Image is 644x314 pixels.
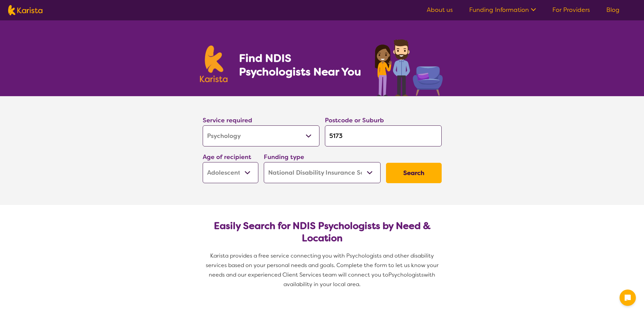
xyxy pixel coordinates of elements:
h2: Easily Search for NDIS Psychologists by Need & Location [208,220,436,244]
a: Funding Information [469,6,536,14]
label: Service required [203,116,252,124]
input: Type [325,125,442,146]
a: Blog [606,6,620,14]
img: Karista logo [8,5,42,15]
label: Postcode or Suburb [325,116,384,124]
a: For Providers [552,6,590,14]
img: Karista logo [200,46,228,82]
label: Age of recipient [203,153,251,161]
button: Search [386,163,442,183]
img: psychology [372,37,444,96]
h1: Find NDIS Psychologists Near You [239,51,365,78]
label: Funding type [264,153,304,161]
a: About us [427,6,453,14]
span: Karista provides a free service connecting you with Psychologists and other disability services b... [206,252,440,278]
span: Psychologists [388,271,424,278]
